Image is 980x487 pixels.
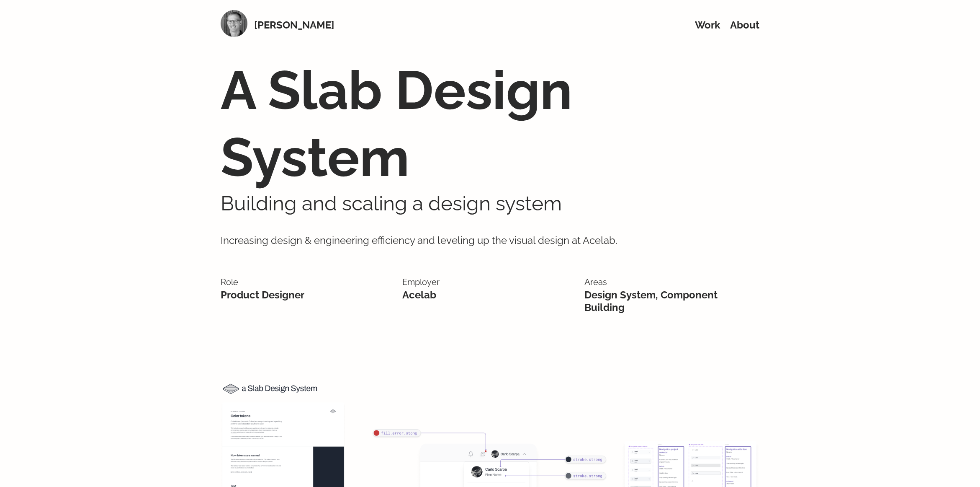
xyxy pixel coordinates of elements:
p: Product Designer [221,289,396,301]
img: Logo [221,10,247,37]
p: Role [221,275,396,289]
a: [PERSON_NAME] [254,19,334,31]
a: About [730,19,759,31]
p: Employer [402,275,578,289]
a: Work [695,19,720,31]
p: Design System, Component Building [584,289,760,314]
p: Acelab [402,289,578,301]
h1: A Slab Design System [221,57,760,191]
p: Areas [584,275,760,289]
p: Increasing design & engineering efficiency and leveling up the visual design at Acelab. [221,216,760,265]
h2: Building and scaling a design system [221,191,760,216]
